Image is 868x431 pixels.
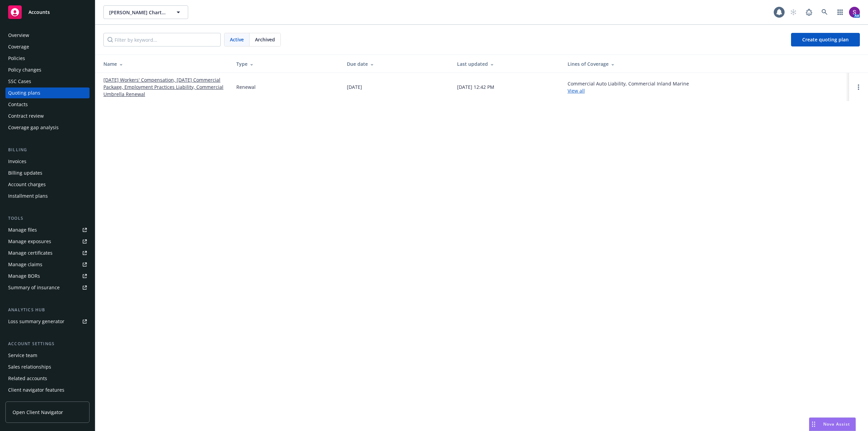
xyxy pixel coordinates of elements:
a: Summary of insurance [5,282,90,293]
a: [DATE] Workers' Compensation, [DATE] Commercial Package, Employment Practices Liability, Commerci... [103,76,225,98]
a: Account charges [5,179,90,190]
a: Manage claims [5,259,90,270]
a: Policy changes [5,64,90,75]
a: Policies [5,53,90,64]
a: Start snowing [787,5,800,19]
div: Service team [8,350,37,361]
a: Open options [854,83,863,91]
div: Overview [8,30,29,41]
div: Invoices [8,156,26,167]
div: Coverage gap analysis [8,122,59,133]
div: Coverage [8,41,29,52]
div: Analytics hub [5,307,90,313]
a: Coverage [5,41,90,52]
a: Contract review [5,111,90,121]
div: Manage files [8,224,37,235]
div: SSC Cases [8,76,31,87]
div: Last updated [457,60,557,67]
img: photo [849,7,860,18]
a: Sales relationships [5,361,90,372]
a: Invoices [5,156,90,167]
a: Service team [5,350,90,361]
a: Installment plans [5,191,90,201]
span: Archived [255,36,275,43]
div: Commercial Auto Liability, Commercial Inland Marine [568,80,689,94]
div: Account charges [8,179,46,190]
div: Due date [347,60,447,67]
a: Search [818,5,831,19]
span: Create quoting plan [802,36,849,43]
div: Manage certificates [8,248,53,258]
div: Name [103,60,225,67]
div: Contacts [8,99,28,110]
div: Billing updates [8,168,42,178]
button: Nova Assist [809,417,856,431]
a: Report a Bug [802,5,816,19]
div: Summary of insurance [8,282,60,293]
div: Loss summary generator [8,316,64,327]
div: Manage claims [8,259,42,270]
span: Nova Assist [823,421,850,427]
span: [PERSON_NAME] Charter School [109,9,168,16]
div: Billing [5,146,90,153]
a: Switch app [833,5,847,19]
div: Manage exposures [8,236,51,247]
div: [DATE] 12:42 PM [457,83,494,91]
div: Quoting plans [8,87,40,98]
a: Loss summary generator [5,316,90,327]
a: Manage files [5,224,90,235]
button: [PERSON_NAME] Charter School [103,5,188,19]
div: [DATE] [347,83,362,91]
div: Sales relationships [8,361,51,372]
a: Accounts [5,3,90,22]
div: Account settings [5,340,90,347]
a: Quoting plans [5,87,90,98]
a: Contacts [5,99,90,110]
div: Lines of Coverage [568,60,844,67]
a: Manage certificates [5,248,90,258]
div: Drag to move [809,418,818,431]
a: Related accounts [5,373,90,384]
span: Accounts [28,9,50,15]
div: Manage BORs [8,271,40,281]
a: SSC Cases [5,76,90,87]
div: Type [236,60,336,67]
div: Client navigator features [8,385,64,395]
a: Coverage gap analysis [5,122,90,133]
div: Installment plans [8,191,48,201]
a: Create quoting plan [791,33,860,46]
div: Related accounts [8,373,47,384]
div: Policies [8,53,25,64]
div: Policy changes [8,64,41,75]
a: Overview [5,30,90,41]
div: Tools [5,215,90,222]
a: Billing updates [5,168,90,178]
a: Manage exposures [5,236,90,247]
div: Renewal [236,83,256,91]
a: View all [568,87,585,94]
a: Client navigator features [5,385,90,395]
span: Active [230,36,244,43]
input: Filter by keyword... [103,33,221,46]
div: Contract review [8,111,44,121]
a: Manage BORs [5,271,90,281]
span: Open Client Navigator [13,409,63,416]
